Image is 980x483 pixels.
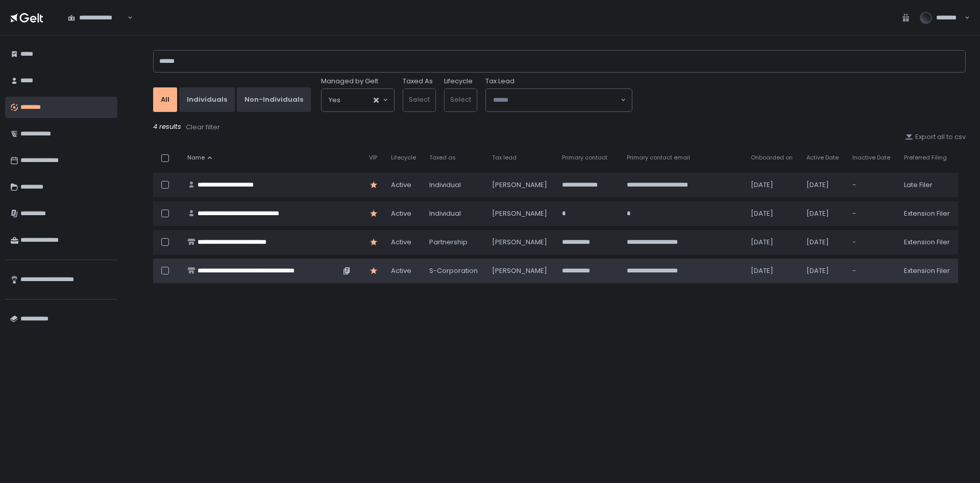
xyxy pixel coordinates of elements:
[852,180,892,190] div: -
[904,238,952,247] div: Extension Filer
[751,180,794,190] div: [DATE]
[806,266,840,275] div: [DATE]
[153,122,966,132] div: 4 results
[187,154,205,162] span: Name
[329,95,340,105] span: Yes
[185,122,220,132] button: Clear filter
[187,95,227,104] div: Individuals
[751,209,794,218] div: [DATE]
[244,95,303,104] div: Non-Individuals
[429,266,480,275] div: S-Corporation
[751,266,794,275] div: [DATE]
[492,154,517,162] span: Tax lead
[186,123,220,132] div: Clear filter
[904,266,952,275] div: Extension Filer
[751,238,794,247] div: [DATE]
[403,77,433,86] label: Taxed As
[322,89,394,111] div: Search for option
[904,180,952,190] div: Late Filer
[492,180,549,190] div: [PERSON_NAME]
[627,154,690,162] span: Primary contact email
[852,209,892,218] div: -
[492,238,549,247] div: [PERSON_NAME]
[429,154,456,162] span: Taxed as
[852,266,892,275] div: -
[492,209,549,218] div: [PERSON_NAME]
[562,154,607,162] span: Primary contact
[391,238,411,247] span: active
[61,7,133,29] div: Search for option
[904,209,952,218] div: Extension Filer
[905,132,966,142] button: Export all to csv
[409,95,430,104] span: Select
[852,238,892,247] div: -
[429,209,480,218] div: Individual
[486,89,632,111] div: Search for option
[237,87,311,112] button: Non-Individuals
[429,238,480,247] div: Partnership
[179,87,235,112] button: Individuals
[852,154,890,162] span: Inactive Date
[806,154,839,162] span: Active Date
[450,95,471,104] span: Select
[391,180,411,190] span: active
[153,87,177,112] button: All
[485,77,514,86] span: Tax Lead
[444,77,473,86] label: Lifecycle
[374,98,379,103] button: Clear Selected
[806,209,840,218] div: [DATE]
[751,154,793,162] span: Onboarded on
[904,154,947,162] span: Preferred Filing
[391,154,416,162] span: Lifecycle
[161,95,169,104] div: All
[340,95,373,105] input: Search for option
[493,95,620,105] input: Search for option
[391,209,411,218] span: active
[806,180,840,190] div: [DATE]
[391,266,411,275] span: active
[806,238,840,247] div: [DATE]
[492,266,549,275] div: [PERSON_NAME]
[429,180,480,190] div: Individual
[321,77,378,86] span: Managed by Gelt
[369,154,377,162] span: VIP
